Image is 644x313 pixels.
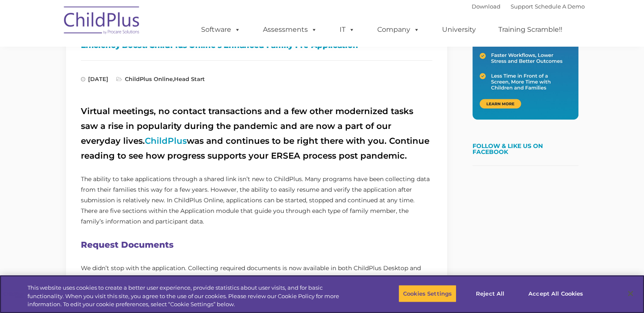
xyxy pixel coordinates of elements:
[464,285,517,302] button: Reject All
[81,174,432,227] p: The ability to take applications through a shared link isn’t new to ChildPlus. Many programs have...
[193,21,249,38] a: Software
[28,284,354,309] div: This website uses cookies to create a better user experience, provide statistics about user visit...
[472,3,500,10] a: Download
[535,3,585,10] a: Schedule A Demo
[621,284,640,303] button: Close
[81,238,432,252] h2: Request Documents
[81,75,108,82] span: [DATE]
[490,21,571,38] a: Training Scramble!!
[511,3,533,10] a: Support
[369,21,428,38] a: Company
[174,75,205,82] a: Head Start
[145,136,187,146] a: ChildPlus
[116,75,205,82] span: ,
[434,21,484,38] a: University
[472,3,585,10] font: |
[81,104,432,163] h2: Virtual meetings, no contact transactions and a few other modernized tasks saw a rise in populari...
[524,285,588,302] button: Accept All Cookies
[254,21,326,38] a: Assessments
[60,0,144,43] img: ChildPlus by Procare Solutions
[398,285,456,302] button: Cookies Settings
[331,21,363,38] a: IT
[125,75,173,82] a: ChildPlus Online
[473,142,543,156] a: Follow & Like Us on Facebook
